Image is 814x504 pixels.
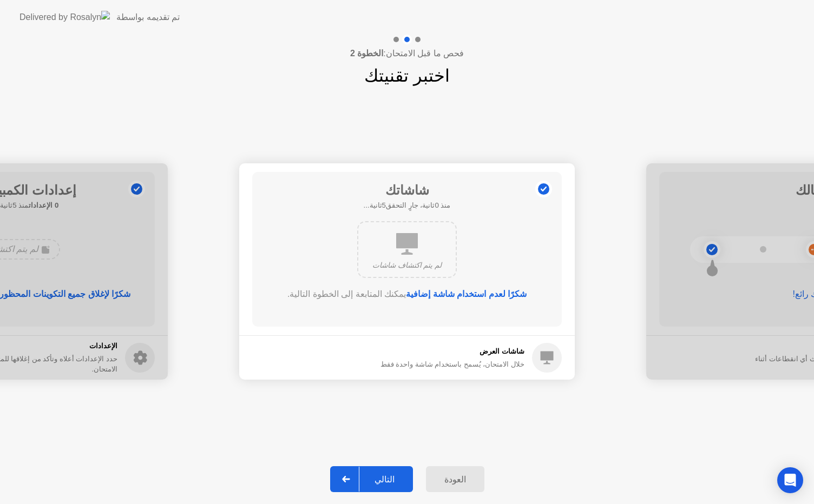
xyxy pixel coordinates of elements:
[350,47,464,60] h4: فحص ما قبل الامتحان:
[364,63,450,89] h1: اختبر تقنيتك
[367,260,447,271] div: لم يتم اكتشاف شاشات
[350,49,383,58] b: الخطوة 2
[777,467,803,493] div: Open Intercom Messenger
[116,11,180,24] div: تم تقديمه بواسطة
[283,288,531,301] div: يمكنك المتابعة إلى الخطوة التالية.
[429,474,481,485] div: العودة
[359,474,410,485] div: التالي
[406,289,527,299] b: شكرًا لعدم استخدام شاشة إضافية
[364,181,451,200] h1: شاشاتك
[19,11,110,23] img: Delivered by Rosalyn
[380,359,524,369] div: خلال الامتحان، يُسمح باستخدام شاشة واحدة فقط
[380,346,524,357] h5: شاشات العرض
[426,466,484,492] button: العودة
[330,466,413,492] button: التالي
[364,200,451,211] h5: منذ 0ثانية، جارٍ التحقق5ثانية...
